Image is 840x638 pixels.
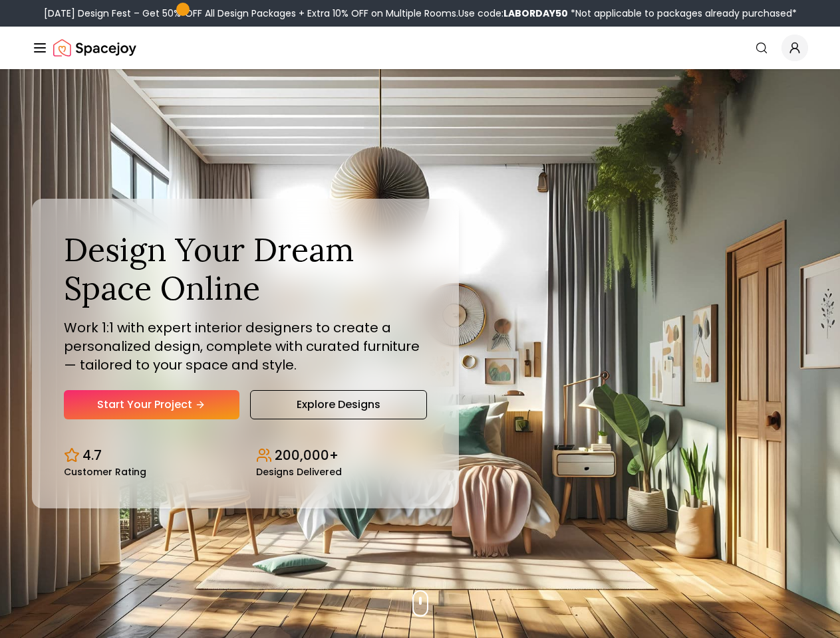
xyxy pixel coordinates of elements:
img: Spacejoy Logo [53,35,136,61]
nav: Global [32,27,808,69]
p: 200,000+ [275,446,339,465]
span: Use code: [458,7,568,20]
a: Spacejoy [53,35,136,61]
div: Design stats [64,435,427,477]
p: 4.7 [82,446,102,465]
span: *Not applicable to packages already purchased* [568,7,797,20]
p: Work 1:1 with expert interior designers to create a personalized design, complete with curated fu... [64,318,427,374]
div: [DATE] Design Fest – Get 50% OFF All Design Packages + Extra 10% OFF on Multiple Rooms. [44,7,797,20]
h1: Design Your Dream Space Online [64,231,427,307]
a: Explore Designs [250,390,427,419]
a: Start Your Project [64,390,239,419]
small: Designs Delivered [256,467,342,477]
small: Customer Rating [64,467,146,477]
b: LABORDAY50 [503,7,568,20]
